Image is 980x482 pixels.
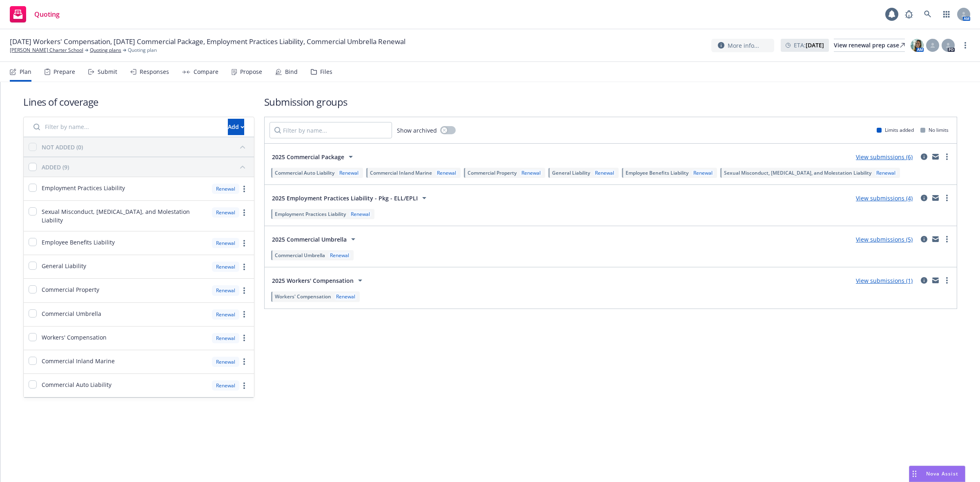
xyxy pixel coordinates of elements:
[212,184,239,194] div: Renewal
[42,207,207,224] span: Sexual Misconduct, [MEDICAL_DATA], and Molestation Liability
[552,169,590,176] span: General Liability
[239,184,249,194] a: more
[212,309,239,320] div: Renewal
[856,277,913,284] a: View submissions (1)
[239,333,249,343] a: more
[397,126,437,135] span: Show archived
[593,169,616,176] div: Renewal
[20,69,31,75] div: Plan
[834,39,905,52] a: View renewal prep case
[269,149,358,165] button: 2025 Commercial Package
[926,470,958,477] span: Nova Assist
[42,309,101,318] span: Commercial Umbrella
[856,235,913,243] a: View submissions (5)
[909,466,965,482] button: Nova Assist
[338,169,360,176] div: Renewal
[90,47,121,54] a: Quoting plans
[931,275,940,285] a: mail
[692,169,714,176] div: Renewal
[23,95,254,109] h1: Lines of coverage
[520,169,542,176] div: Renewal
[212,380,239,391] div: Renewal
[212,262,239,272] div: Renewal
[806,41,824,49] strong: [DATE]
[239,208,249,218] a: more
[42,357,115,365] span: Commercial Inland Marine
[275,293,331,300] span: Workers' Compensation
[42,238,115,247] span: Employee Benefits Liability
[960,40,970,50] a: more
[901,6,917,22] a: Report a Bug
[794,41,824,49] span: ETA :
[919,152,929,162] a: circleInformation
[275,211,346,218] span: Employment Practices Liability
[856,153,913,161] a: View submissions (6)
[34,11,60,18] span: Quoting
[938,6,955,22] a: Switch app
[212,285,239,295] div: Renewal
[240,69,262,75] div: Propose
[435,169,458,176] div: Renewal
[128,47,157,54] span: Quoting plan
[328,252,351,259] div: Renewal
[626,169,688,176] span: Employee Benefits Liability
[239,381,249,391] a: more
[942,152,952,162] a: more
[239,357,249,366] a: more
[942,193,952,203] a: more
[320,69,332,75] div: Files
[212,207,239,218] div: Renewal
[269,272,367,289] button: 2025 Workers' Compensation
[911,39,924,52] img: photo
[931,193,940,203] a: mail
[334,293,357,300] div: Renewal
[194,69,218,75] div: Compare
[140,69,169,75] div: Responses
[42,184,125,192] span: Employment Practices Liability
[10,37,405,47] span: [DATE] Workers' Compensation, [DATE] Commercial Package, Employment Practices Liability, Commerci...
[942,234,952,244] a: more
[264,95,957,109] h1: Submission groups
[269,231,361,247] button: 2025 Commercial Umbrella
[919,234,929,244] a: circleInformation
[212,357,239,367] div: Renewal
[919,275,929,285] a: circleInformation
[42,285,99,294] span: Commercial Property
[42,333,107,342] span: Workers' Compensation
[724,169,871,176] span: Sexual Misconduct, [MEDICAL_DATA], and Molestation Liability
[272,194,418,202] span: 2025 Employment Practices Liability - Pkg - ELL/EPLI
[920,6,936,22] a: Search
[269,190,432,206] button: 2025 Employment Practices Liability - Pkg - ELL/EPLI
[239,262,249,272] a: more
[711,39,774,52] button: More info...
[285,69,298,75] div: Bind
[728,41,759,50] span: More info...
[275,169,334,176] span: Commercial Auto Liability
[42,140,249,153] button: NOT ADDED (0)
[272,153,344,161] span: 2025 Commercial Package
[98,69,117,75] div: Submit
[834,39,905,51] div: View renewal prep case
[909,466,920,482] div: Drag to move
[42,143,83,151] div: NOT ADDED (0)
[10,47,83,54] a: [PERSON_NAME] Charter School
[275,252,325,259] span: Commercial Umbrella
[931,152,940,162] a: mail
[349,211,372,218] div: Renewal
[42,380,111,389] span: Commercial Auto Liability
[269,122,392,138] input: Filter by name...
[272,276,354,285] span: 2025 Workers' Compensation
[42,160,249,173] button: ADDED (9)
[239,286,249,295] a: more
[920,127,949,133] div: No limits
[468,169,517,176] span: Commercial Property
[29,119,223,135] input: Filter by name...
[919,193,929,203] a: circleInformation
[53,69,75,75] div: Prepare
[239,309,249,319] a: more
[931,234,940,244] a: mail
[942,275,952,285] a: more
[877,127,914,133] div: Limits added
[7,3,63,26] a: Quoting
[875,169,897,176] div: Renewal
